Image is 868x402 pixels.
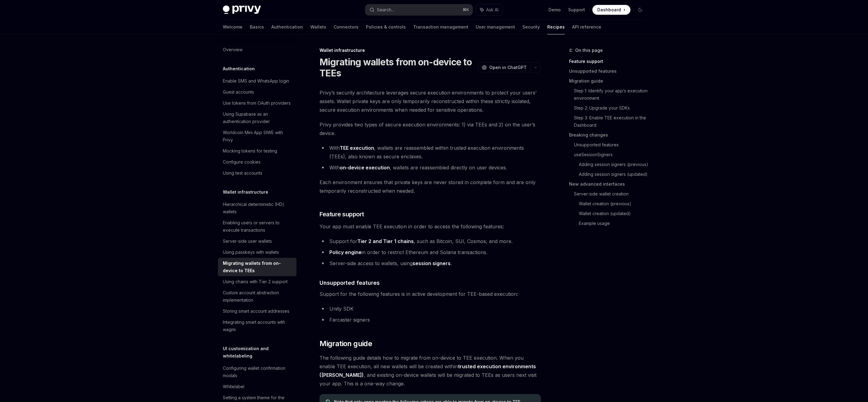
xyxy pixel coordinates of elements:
a: on-device execution [340,164,390,171]
div: Server-side user wallets [223,238,272,245]
a: Server-side user wallets [218,236,296,247]
a: TEE execution [340,145,374,151]
a: Storing smart account addresses [218,306,296,317]
span: Your app must enable TEE execution in order to access the following features: [320,222,541,231]
a: Step 1: Identify your app’s execution environment [574,86,650,103]
a: Welcome [223,20,242,34]
a: Policies & controls [366,20,406,34]
div: Use tokens from OAuth providers [223,99,291,107]
h5: Authentication [223,65,255,72]
span: Open in ChatGPT [489,64,527,71]
a: useSessionSigners [574,150,650,160]
li: Support for , such as Bitcoin, SUI, Cosmos, and more. [320,237,541,245]
div: Using Supabase as an authentication provider [223,110,293,125]
div: Using test accounts [223,169,262,177]
a: Basics [250,20,264,34]
div: Configure cookies [223,158,261,166]
div: Guest accounts [223,88,254,96]
div: Search... [377,6,394,14]
h5: Wallet infrastructure [223,188,268,196]
div: Worldcoin Mini App SIWE with Privy [223,129,293,144]
a: Hierarchical deterministic (HD) wallets [218,199,296,217]
a: Tier 2 and Tier 1 chains [357,238,414,245]
a: Using passkeys with wallets [218,247,296,258]
li: Server-side access to wallets, using . [320,259,541,268]
a: Wallets [310,20,326,34]
a: Mocking tokens for testing [218,145,296,157]
span: Ask AI [486,7,498,13]
a: Example usage [579,218,650,228]
a: Transaction management [413,20,468,34]
a: Adding session signers (updated) [579,169,650,179]
li: in order to restrict Ethereum and Solana transactions. [320,248,541,257]
div: Integrating smart accounts with wagmi [223,319,293,333]
div: Using passkeys with wallets [223,249,279,256]
a: Integrating smart accounts with wagmi [218,317,296,335]
div: Configuring wallet confirmation modals [223,365,293,379]
a: Custom account abstraction implementation [218,287,296,306]
span: Privy’s security architecture leverages secure execution environments to protect your users’ asse... [320,88,541,114]
span: Migration guide [320,339,372,349]
div: Mocking tokens for testing [223,147,277,155]
a: Guest accounts [218,87,296,98]
span: Dashboard [597,7,621,13]
li: With , wallets are reassembled within trusted execution environments (TEEs), also known as secure... [320,144,541,161]
a: API reference [572,20,601,34]
a: Step 2: Upgrade your SDKs [574,103,650,113]
a: New advanced interfaces [569,179,650,189]
li: With , wallets are reassembled directly on user devices. [320,163,541,172]
a: Adding session signers (previous) [579,160,650,169]
a: Enable SMS and WhatsApp login [218,75,296,87]
a: Policy engine [329,249,362,256]
span: Unsupported features [320,279,380,287]
div: Storing smart account addresses [223,307,289,315]
a: session signers [413,260,451,267]
div: Migrating wallets from on-device to TEEs [223,260,293,274]
div: Enabling users or servers to execute transactions [223,219,293,234]
div: Wallet infrastructure [320,47,541,53]
a: Authentication [271,20,303,34]
a: User management [476,20,515,34]
button: Ask AI [476,4,503,15]
h5: UI customization and whitelabeling [223,345,296,360]
button: Toggle dark mode [635,5,645,15]
img: dark logo [223,6,261,14]
div: Whitelabel [223,383,244,390]
li: Unity SDK [320,304,541,313]
a: Wallet creation (updated) [579,209,650,218]
a: Security [522,20,540,34]
a: Support [568,7,585,13]
a: Breaking changes [569,130,650,140]
button: Search...⌘K [365,4,473,15]
a: Using Supabase as an authentication provider [218,109,296,127]
li: Farcaster signers [320,315,541,324]
a: Connectors [334,20,358,34]
span: On this page [575,47,603,54]
a: Dashboard [592,5,630,15]
a: Enabling users or servers to execute transactions [218,217,296,236]
a: Use tokens from OAuth providers [218,98,296,109]
a: Worldcoin Mini App SIWE with Privy [218,127,296,145]
a: Unsupported features [569,66,650,76]
a: Migrating wallets from on-device to TEEs [218,258,296,276]
div: Enable SMS and WhatsApp login [223,77,289,85]
a: Migration guide [569,76,650,86]
a: Configure cookies [218,157,296,168]
h1: Migrating wallets from on-device to TEEs [320,56,475,79]
span: Support for the following features is in active development for TEE-based execution: [320,290,541,298]
span: The following guide details how to migrate from on-device to TEE execution. When you enable TEE e... [320,354,541,388]
a: Unsupported features [574,140,650,150]
button: Open in ChatGPT [478,62,530,73]
span: Privy provides two types of secure execution environments: 1) via TEEs and 2) on the user’s device. [320,120,541,137]
a: Step 3: Enable TEE execution in the Dashboard [574,113,650,130]
span: Feature support [320,210,364,218]
a: Using test accounts [218,168,296,179]
a: Recipes [547,20,565,34]
a: Demo [548,7,561,13]
a: Configuring wallet confirmation modals [218,363,296,381]
a: Using chains with Tier 2 support [218,276,296,287]
span: ⌘ K [463,7,469,12]
a: Server-side wallet creation [574,189,650,199]
a: Whitelabel [218,381,296,392]
a: Feature support [569,56,650,66]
